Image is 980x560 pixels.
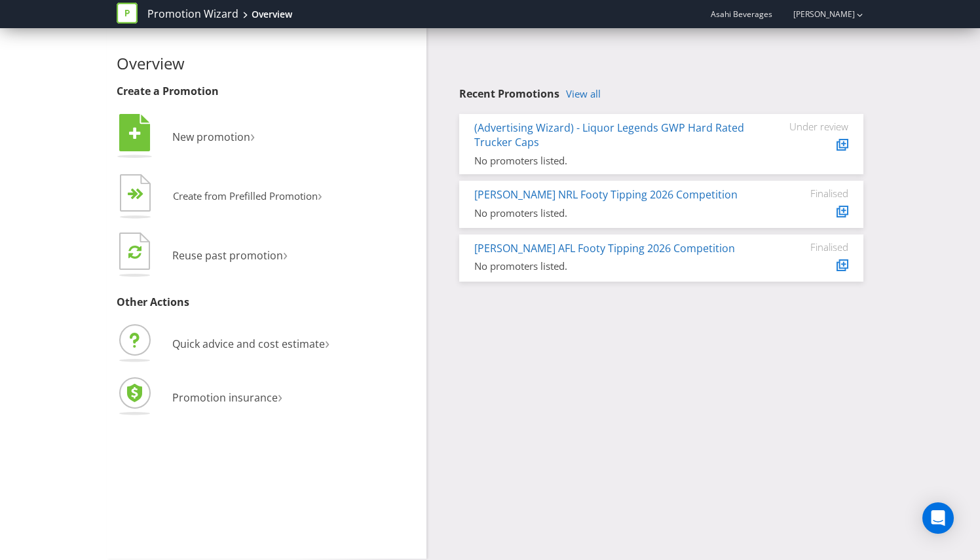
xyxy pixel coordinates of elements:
[711,9,772,20] span: Asahi Beverages
[474,241,735,255] a: [PERSON_NAME] AFL Footy Tipping 2026 Competition
[770,121,848,132] div: Under review
[474,187,738,202] a: [PERSON_NAME] NRL Footy Tipping 2026 Competition
[117,337,330,351] a: Quick advice and cost estimate›
[474,206,750,220] div: No promoters listed.
[252,8,292,21] div: Overview
[129,126,141,141] tspan: 
[250,124,255,146] span: ›
[459,86,559,101] span: Recent Promotions
[474,259,750,273] div: No promoters listed.
[172,337,325,351] span: Quick advice and cost estimate
[474,121,744,150] a: (Advertising Wizard) - Liquor Legends GWP Hard Rated Trucker Caps
[128,244,141,259] tspan: 
[770,241,848,253] div: Finalised
[566,88,601,100] a: View all
[318,185,322,205] span: ›
[172,248,283,263] span: Reuse past promotion
[173,189,318,202] span: Create from Prefilled Promotion
[780,9,855,20] a: [PERSON_NAME]
[325,331,330,353] span: ›
[147,7,238,22] a: Promotion Wizard
[474,154,750,168] div: No promoters listed.
[117,390,282,405] a: Promotion insurance›
[117,171,323,223] button: Create from Prefilled Promotion›
[117,86,417,98] h3: Create a Promotion
[922,502,954,534] div: Open Intercom Messenger
[136,188,144,200] tspan: 
[172,390,278,405] span: Promotion insurance
[770,187,848,199] div: Finalised
[283,243,288,265] span: ›
[278,385,282,407] span: ›
[172,130,250,144] span: New promotion
[117,55,417,72] h2: Overview
[117,297,417,308] h3: Other Actions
